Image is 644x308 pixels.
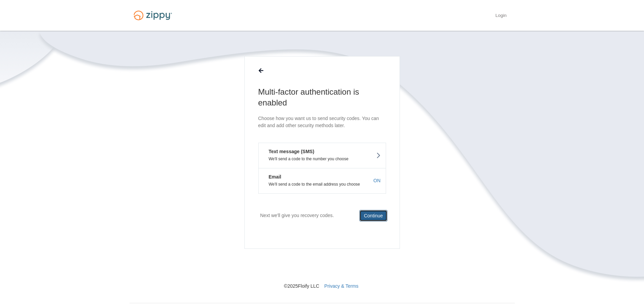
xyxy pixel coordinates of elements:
button: EmailWe'll send a code to the email address you chooseON [258,168,386,194]
p: Next we'll give you recovery codes. [260,210,334,221]
em: Email [264,173,281,180]
img: Logo [129,7,176,23]
p: We'll send a code to the number you choose [264,157,381,161]
nav: © 2025 Floify LLC [129,249,515,289]
a: Login [495,13,506,20]
button: Text message (SMS)We'll send a code to the number you choose [258,143,386,168]
a: Privacy & Terms [324,283,358,289]
p: We'll send a code to the email address you choose [264,182,381,187]
button: Continue [359,210,387,221]
p: Choose how you want us to send security codes. You can edit and add other security methods later. [258,115,386,129]
span: ON [374,177,381,184]
em: Text message (SMS) [264,148,314,155]
h1: Multi-factor authentication is enabled [258,87,386,108]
